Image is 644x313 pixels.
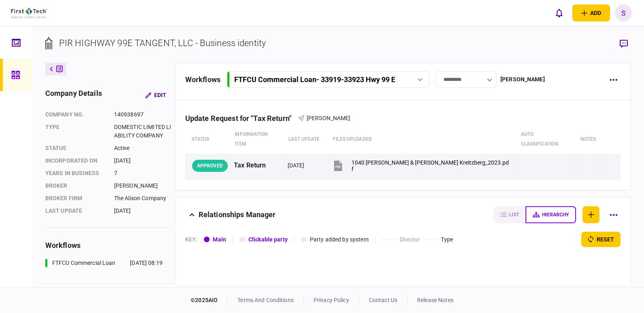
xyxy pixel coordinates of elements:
[114,156,173,165] div: [DATE]
[248,235,288,244] div: Clickable party
[45,207,106,215] div: last update
[199,206,276,223] div: Relationships Manager
[45,169,106,178] div: years in business
[185,74,220,85] div: workflows
[45,182,106,190] div: Broker
[45,240,173,251] div: workflows
[237,297,294,303] a: terms and conditions
[494,206,525,223] button: list
[572,4,610,21] button: open adding identity options
[59,36,266,50] div: PIR HIGHWAY 99E TANGENT, LLC - Business identity
[114,194,173,203] div: The Alison Company
[114,110,173,119] div: 140938697
[213,235,226,244] div: Main
[185,114,298,123] div: Update Request for "Tax Return"
[45,259,163,267] a: FTFCU Commercial Loan[DATE] 08:19
[114,123,173,140] div: DOMESTIC LIMITED LIABILITY COMPANY
[517,125,576,154] th: auto classification
[307,115,351,121] span: [PERSON_NAME]
[130,259,163,267] div: [DATE] 08:19
[500,75,545,84] div: [PERSON_NAME]
[288,161,305,169] div: [DATE]
[114,207,173,215] div: [DATE]
[310,235,369,244] div: Party added by system
[45,194,106,203] div: broker firm
[185,125,231,154] th: status
[234,156,282,175] div: Tax Return
[581,232,621,247] button: reset
[525,206,576,223] button: hierarchy
[45,123,106,140] div: Type
[314,297,349,303] a: privacy policy
[192,160,228,172] div: APPROVED
[284,125,329,154] th: last update
[11,8,47,18] img: client company logo
[45,156,106,165] div: incorporated on
[227,71,429,88] button: FTFCU Commercial Loan- 33919-33923 Hwy 99 E
[332,156,510,175] button: 1040 Steve & Linda Kreitzberg_2023.pdf
[52,259,116,267] div: FTFCU Commercial Loan
[45,88,102,102] div: company details
[441,235,453,244] div: Type
[45,110,106,119] div: company no.
[615,4,632,21] button: S
[191,296,228,305] div: © 2025 AIO
[352,159,510,172] div: 1040 Steve & Linda Kreitzberg_2023.pdf
[45,144,106,152] div: status
[329,125,517,154] th: Files uploaded
[551,4,568,21] button: open notifications list
[231,125,284,154] th: Information item
[417,297,453,303] a: release notes
[576,125,600,154] th: notes
[114,144,173,152] div: Active
[509,212,519,218] span: list
[114,182,173,190] div: [PERSON_NAME]
[139,88,173,102] button: Edit
[542,212,569,218] span: hierarchy
[369,297,397,303] a: contact us
[114,169,173,178] div: 7
[185,235,198,244] div: KEY :
[234,75,395,84] div: FTFCU Commercial Loan - 33919-33923 Hwy 99 E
